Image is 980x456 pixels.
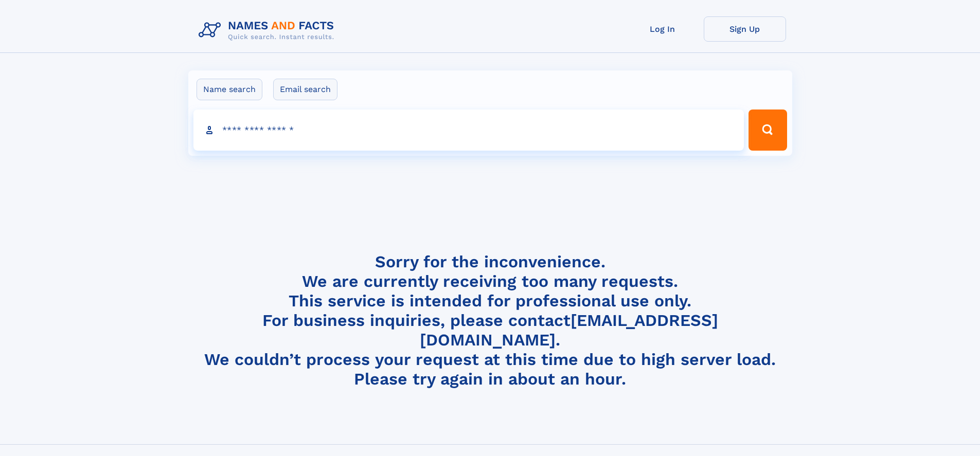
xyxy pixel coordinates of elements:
[193,110,744,151] input: search input
[621,16,704,42] a: Log In
[704,16,786,42] a: Sign Up
[197,79,262,100] label: Name search
[194,252,786,389] h4: Sorry for the inconvenience. We are currently receiving too many requests. This service is intend...
[194,16,343,44] img: Logo Names and Facts
[273,79,337,100] label: Email search
[749,110,787,151] button: Search Button
[420,311,718,350] a: [EMAIL_ADDRESS][DOMAIN_NAME]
